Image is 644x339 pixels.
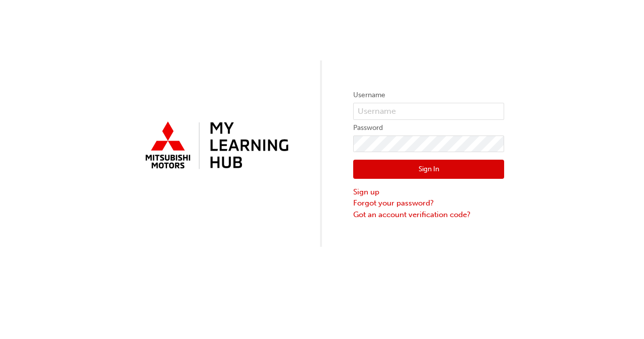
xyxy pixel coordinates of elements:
a: Got an account verification code? [353,209,504,221]
label: Password [353,122,504,134]
img: mmal [140,117,291,175]
button: Sign In [353,160,504,179]
a: Forgot your password? [353,197,504,209]
input: Username [353,103,504,120]
label: Username [353,89,504,101]
a: Sign up [353,186,504,198]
